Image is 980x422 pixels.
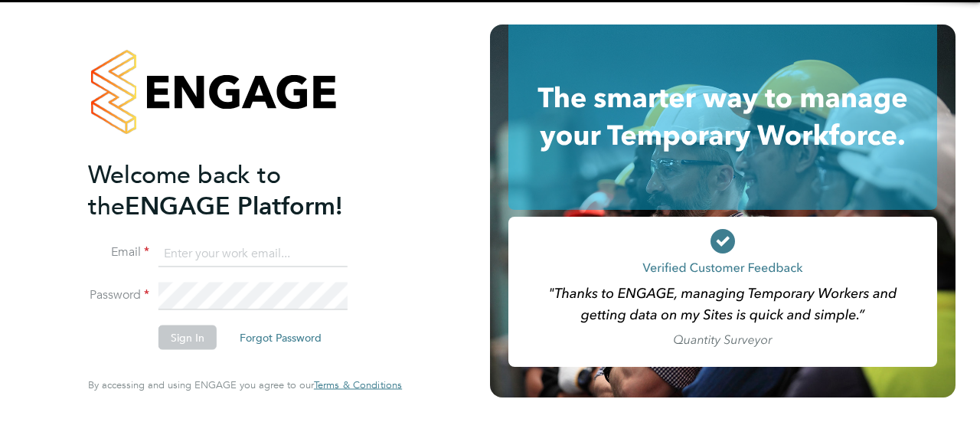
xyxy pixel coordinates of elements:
[227,325,334,350] button: Forgot Password
[88,159,281,221] span: Welcome back to the
[88,287,149,303] label: Password
[158,240,348,267] input: Enter your work email...
[88,244,149,260] label: Email
[314,379,402,391] a: Terms & Conditions
[158,325,217,350] button: Sign In
[88,159,387,221] h2: ENGAGE Platform!
[88,378,402,391] span: By accessing and using ENGAGE you agree to our
[314,378,402,391] span: Terms & Conditions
